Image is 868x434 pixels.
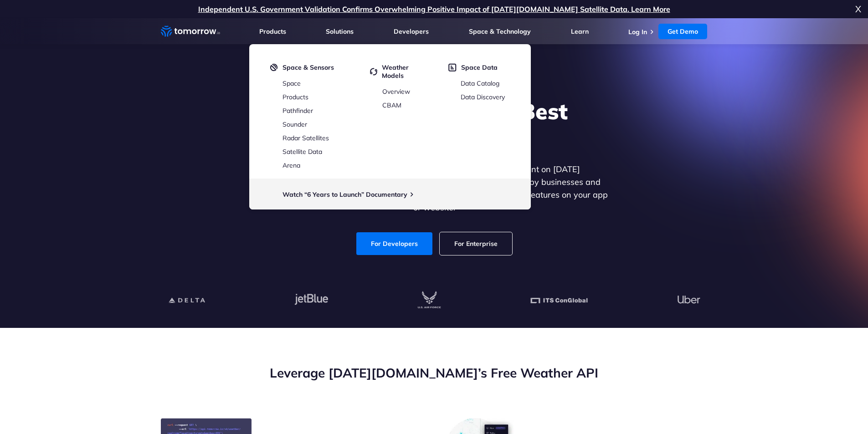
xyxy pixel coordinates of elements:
a: Overview [382,87,410,96]
img: cycled.svg [370,63,377,80]
a: Space & Technology [469,27,531,36]
a: Log In [628,28,647,36]
a: Data Discovery [461,93,505,101]
a: Pathfinder [282,107,313,115]
a: Space [282,79,301,87]
img: space-data.svg [448,63,457,71]
span: Space & Sensors [282,63,334,71]
a: Home link [161,25,220,38]
a: Products [259,27,286,36]
a: Independent U.S. Government Validation Confirms Overwhelming Positive Impact of [DATE][DOMAIN_NAM... [198,5,670,14]
a: Arena [282,161,300,169]
a: Get Demo [658,24,707,39]
a: Products [282,93,308,101]
a: Data Catalog [461,79,499,87]
img: satelight.svg [270,63,278,71]
a: Satellite Data [282,148,322,156]
a: Developers [394,27,429,36]
a: Watch “6 Years to Launch” Documentary [282,190,407,199]
span: Space Data [461,63,498,71]
a: Learn [571,27,589,36]
h2: Leverage [DATE][DOMAIN_NAME]’s Free Weather API [161,364,708,382]
a: CBAM [382,101,401,109]
a: For Enterprise [440,232,512,255]
a: Radar Satellites [282,134,329,142]
a: For Developers [356,232,432,255]
a: Sounder [282,120,307,128]
span: Weather Models [382,63,431,80]
a: Solutions [326,27,354,36]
